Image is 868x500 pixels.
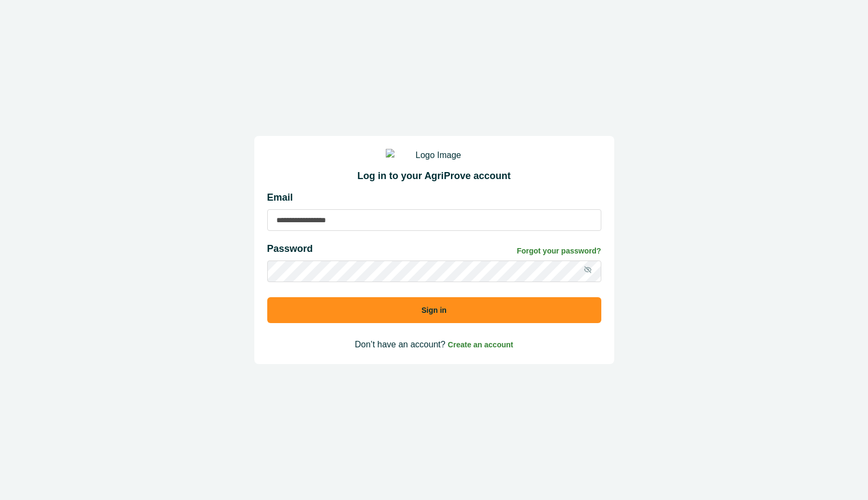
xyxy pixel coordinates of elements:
[267,242,313,256] p: Password
[448,340,513,349] a: Create an account
[267,170,601,182] h2: Log in to your AgriProve account
[386,149,483,162] img: Logo Image
[517,245,601,257] a: Forgot your password?
[267,297,601,323] button: Sign in
[267,190,601,205] p: Email
[267,338,601,351] p: Don’t have an account?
